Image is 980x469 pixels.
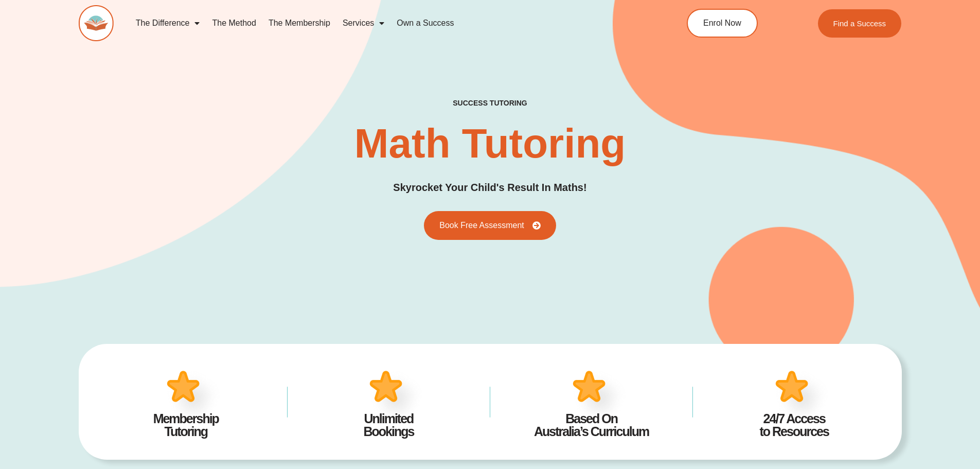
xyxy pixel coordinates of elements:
[393,180,586,196] h3: Skyrocket Your Child's Result In Maths!
[506,412,678,438] h4: Based On Australia’s Curriculum
[439,221,524,230] span: Book Free Assessment
[100,412,272,438] h4: Membership Tutoring
[206,11,262,35] a: The Method
[303,412,475,438] h4: Unlimited Bookings
[424,211,556,240] a: Book Free Assessment
[336,11,390,35] a: Services
[833,20,886,27] span: Find a Success
[703,19,741,27] span: Enrol Now
[453,99,527,108] h4: success tutoring
[130,11,640,35] nav: Menu
[130,11,206,35] a: The Difference
[708,412,880,438] h4: 24/7 Access to Resources
[262,11,336,35] a: The Membership
[390,11,460,35] a: Own a Success
[354,123,626,164] h2: Math Tutoring
[687,9,758,38] a: Enrol Now
[818,9,902,38] a: Find a Success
